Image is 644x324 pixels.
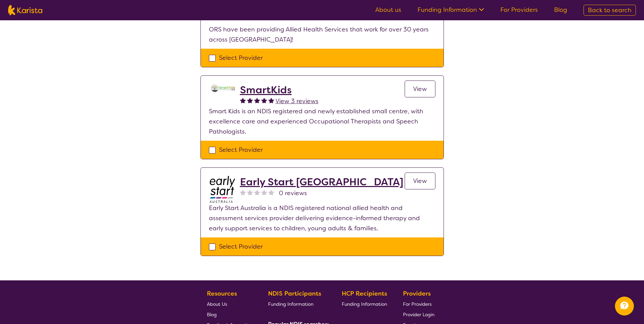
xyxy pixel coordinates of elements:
[342,299,387,309] a: Funding Information
[279,188,307,198] span: 0 reviews
[247,97,253,103] img: fullstar
[240,189,246,195] img: nonereviewstar
[403,301,432,307] span: For Providers
[413,85,427,93] span: View
[500,6,538,14] a: For Providers
[207,290,237,298] b: Resources
[342,301,387,307] span: Funding Information
[276,96,318,106] a: View 3 reviews
[588,6,631,14] span: Back to search
[207,301,227,307] span: About Us
[583,5,636,16] a: Back to search
[403,311,434,318] span: Provider Login
[209,106,435,137] p: Smart Kids is an NDIS registered and newly established small centre, with excellence care and exp...
[342,290,387,298] b: HCP Recipients
[261,97,267,103] img: fullstar
[8,5,42,15] img: Karista logo
[254,97,260,103] img: fullstar
[240,176,403,188] a: Early Start [GEOGRAPHIC_DATA]
[240,97,246,103] img: fullstar
[207,309,252,320] a: Blog
[413,177,427,185] span: View
[209,203,435,233] p: Early Start Australia is a NDIS registered national allied health and assessment services provide...
[554,6,567,14] a: Blog
[403,299,434,309] a: For Providers
[268,290,321,298] b: NDIS Participants
[615,297,634,316] button: Channel Menu
[268,301,313,307] span: Funding Information
[207,299,252,309] a: About Us
[403,290,431,298] b: Providers
[276,97,318,105] span: View 3 reviews
[261,189,267,195] img: nonereviewstar
[207,311,217,318] span: Blog
[268,189,274,195] img: nonereviewstar
[209,84,236,93] img: ltnxvukw6alefghrqtzz.png
[209,24,435,45] p: ORS have been providing Allied Health Services that work for over 30 years across [GEOGRAPHIC_DATA]!
[418,6,484,14] a: Funding Information
[254,189,260,195] img: nonereviewstar
[268,97,274,103] img: fullstar
[247,189,253,195] img: nonereviewstar
[405,80,435,97] a: View
[209,176,236,203] img: bdpoyytkvdhmeftzccod.jpg
[405,172,435,189] a: View
[375,6,401,14] a: About us
[403,309,434,320] a: Provider Login
[240,84,318,96] a: SmartKids
[268,299,326,309] a: Funding Information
